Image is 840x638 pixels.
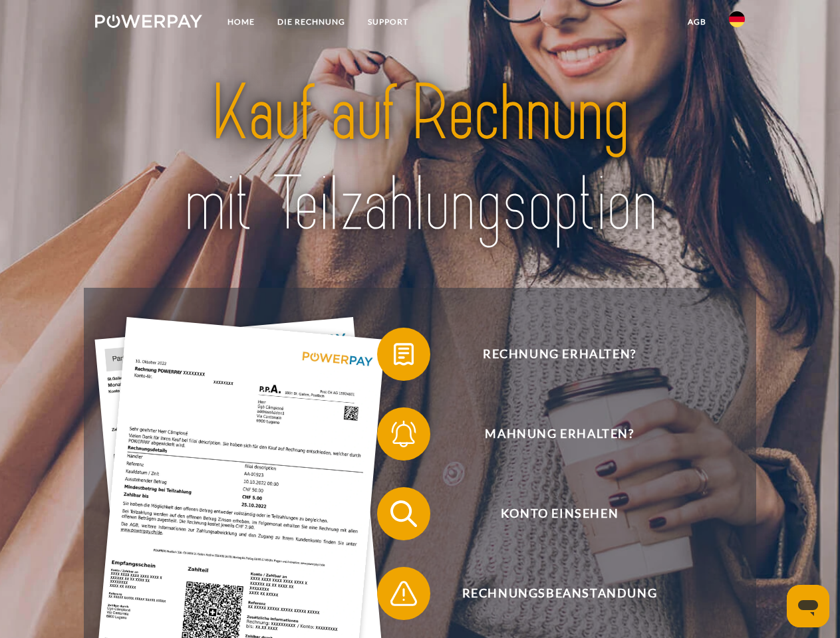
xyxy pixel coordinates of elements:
button: Konto einsehen [377,487,723,540]
iframe: Schaltfläche zum Öffnen des Messaging-Fensters [787,585,829,627]
img: qb_bill.svg [387,338,420,371]
a: DIE RECHNUNG [266,10,356,34]
span: Konto einsehen [396,487,722,540]
a: SUPPORT [356,10,420,34]
span: Rechnungsbeanstandung [396,567,722,620]
span: Rechnung erhalten? [396,328,722,381]
a: agb [676,10,718,34]
img: de [729,11,745,27]
button: Mahnung erhalten? [377,407,723,461]
img: qb_warning.svg [387,577,420,610]
span: Mahnung erhalten? [396,407,722,461]
img: title-powerpay_de.svg [127,64,713,255]
button: Rechnungsbeanstandung [377,567,723,620]
button: Rechnung erhalten? [377,328,723,381]
img: qb_search.svg [387,497,420,530]
img: logo-powerpay-white.svg [95,15,202,28]
a: Home [216,10,266,34]
img: qb_bell.svg [387,417,420,451]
